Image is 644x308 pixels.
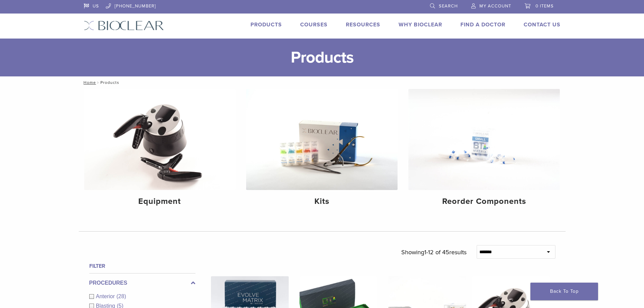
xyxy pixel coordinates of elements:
[90,195,230,208] h4: Equipment
[84,89,236,190] img: Equipment
[401,245,467,259] p: Showing results
[246,89,398,212] a: Kits
[408,89,560,190] img: Reorder Components
[524,21,560,28] a: Contact Us
[252,195,392,208] h4: Kits
[81,80,96,85] a: Home
[414,195,554,208] h4: Reorder Components
[246,89,398,190] img: Kits
[346,21,380,28] a: Resources
[251,21,282,28] a: Products
[300,21,328,28] a: Courses
[408,89,560,212] a: Reorder Components
[117,293,126,299] span: (28)
[79,76,566,89] nav: Products
[460,21,505,28] a: Find A Doctor
[89,279,195,287] label: Procedures
[479,3,511,9] span: My Account
[399,21,442,28] a: Why Bioclear
[439,3,458,9] span: Search
[84,21,164,30] img: Bioclear
[424,248,449,256] span: 1-12 of 45
[89,262,195,270] h4: Filter
[535,3,554,9] span: 0 items
[96,81,100,84] span: /
[530,283,598,300] a: Back To Top
[84,89,236,212] a: Equipment
[96,293,117,299] span: Anterior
